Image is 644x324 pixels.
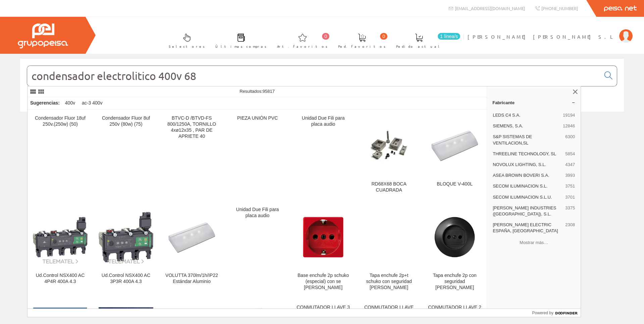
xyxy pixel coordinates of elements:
[93,110,159,201] a: Condensador Fluor 8uf 250v (80w) (75)
[99,273,153,285] div: Ud.Control NSX400 AC 3P3R 400A 4.3
[438,33,460,40] span: 1 línea/s
[468,33,616,40] span: [PERSON_NAME] [PERSON_NAME] S.L
[565,151,575,157] span: 5854
[28,110,93,201] a: Condensador Fluor 18uf 250v.(250w) (50)
[493,172,562,178] span: ASEA BROWN BOVERI S.A.
[565,194,575,200] span: 3701
[164,218,219,256] img: VOLUTTA 370lm/1h/IP22 Estándar Aluminio
[79,97,105,109] div: ac-3 400v
[33,115,88,127] div: Condensador Fluor 18uf 250v.(250w) (50)
[162,28,208,52] a: Selectores
[541,5,578,11] span: [PHONE_NUMBER]
[159,110,224,201] a: BTVC-D /BTVD-FS 800/1250A, TORNILLO 4xø12x35 , PAR DE APRIETE 40
[487,97,581,108] a: Fabricante
[493,194,562,200] span: SECOM ILUMINACION S.L.U.
[99,115,153,127] div: Condensador Fluor 8uf 250v (80w) (75)
[169,43,205,50] span: Selectores
[362,305,416,317] div: CONMUTADOR LLAVE CON ENCLAVAMIENTO
[396,43,442,50] span: Pedido actual
[493,162,562,168] span: NOVOLUX LIGHTING, S.L.
[263,89,275,94] span: 95817
[565,162,575,168] span: 4347
[164,115,219,139] div: BTVC-D /BTVD-FS 800/1250A, TORNILLO 4xø12x35 , PAR DE APRIETE 40
[490,237,578,248] button: Mostrar más…
[427,273,482,291] div: Tapa enchufe 2p con seguridad [PERSON_NAME]
[62,97,78,109] div: 400v
[27,66,600,86] input: Buscar...
[493,183,562,189] span: SECOM ILUMINACION S.L.
[209,28,270,52] a: Últimas compras
[493,123,560,129] span: SIEMENS, S.A.
[493,134,562,146] span: S&P SISTEMAS DE VENTILACION,SL
[493,112,560,118] span: LEDS C4 S.A.
[422,110,487,201] a: BLOQUE V-400L BLOQUE V-400L
[159,201,224,298] a: VOLUTTA 370lm/1h/IP22 Estándar Aluminio VOLUTTA 370lm/1h/IP22 Estándar Aluminio
[225,201,290,298] a: Unidad Due Fili para placa audio
[230,115,285,121] div: PIEZA UNIÓN PVC
[33,273,88,285] div: Ud.Control NSX400 AC 4P4R 400A 4.3
[362,181,416,193] div: RD68X68 BOCA CUADRADA
[563,123,575,129] span: 12846
[225,110,290,201] a: PIEZA UNIÓN PVC
[33,210,88,265] img: Ud.Control NSX400 AC 4P4R 400A 4.3
[28,201,93,298] a: Ud.Control NSX400 AC 4P4R 400A 4.3 Ud.Control NSX400 AC 4P4R 400A 4.3
[362,273,416,291] div: Tapa enchufe 2p+t schuko con seguridad [PERSON_NAME]
[427,181,482,187] div: BLOQUE V-400L
[296,115,351,127] div: Unidad Due Fili para placa audio
[565,183,575,189] span: 3751
[389,28,462,52] a: 1 línea/s Pedido actual
[277,43,328,50] span: Art. favoritos
[18,24,68,48] img: Grupo Peisa
[427,305,482,317] div: CONMUTADOR LLAVE 2 POSICIONES (GRAFITO)
[563,112,575,118] span: 19194
[532,310,553,316] span: Powered by
[565,172,575,178] span: 3993
[565,222,575,234] span: 2308
[215,43,267,50] span: Últimas compras
[338,43,386,50] span: Ped. favoritos
[565,134,575,146] span: 6300
[99,210,153,265] img: Ud.Control NSX400 AC 3P3R 400A 4.3
[455,5,525,11] span: [EMAIL_ADDRESS][DOMAIN_NAME]
[532,309,581,317] a: Powered by
[356,110,422,201] a: RD68X68 BOCA CUADRADA RD68X68 BOCA CUADRADA
[296,305,351,317] div: CONMUTADOR LLAVE 3 POSICIONES (GRAFITO)
[296,210,351,265] img: Base enchufe 2p schuko (especial) con se simon
[380,33,387,40] span: 0
[362,125,416,166] img: RD68X68 BOCA CUADRADA
[290,201,356,298] a: Base enchufe 2p schuko (especial) con se simon Base enchufe 2p schuko (especial) con se [PERSON_N...
[20,120,624,126] div: © Grupo Peisa
[322,33,329,40] span: 0
[493,222,562,234] span: [PERSON_NAME] ELECTRIC ESPAÑA, [GEOGRAPHIC_DATA]
[565,205,575,217] span: 3375
[422,201,487,298] a: Tapa enchufe 2p con seguridad simon Tapa enchufe 2p con seguridad [PERSON_NAME]
[427,210,482,265] img: Tapa enchufe 2p con seguridad simon
[28,98,61,108] div: Sugerencias:
[230,207,285,219] div: Unidad Due Fili para placa audio
[356,201,422,298] a: Tapa enchufe 2p+t schuko con seguridad simon Tapa enchufe 2p+t schuko con seguridad [PERSON_NAME]
[296,273,351,291] div: Base enchufe 2p schuko (especial) con se [PERSON_NAME]
[493,151,562,157] span: THREELINE TECHNOLOGY, SL
[290,110,356,201] a: Unidad Due Fili para placa audio
[427,126,482,165] img: BLOQUE V-400L
[493,205,562,217] span: [PERSON_NAME] INDUSTRIES ([GEOGRAPHIC_DATA]), S.L.
[239,89,275,94] span: Resultados:
[468,28,633,34] a: [PERSON_NAME] [PERSON_NAME] S.L
[164,273,219,285] div: VOLUTTA 370lm/1h/IP22 Estándar Aluminio
[93,201,159,298] a: Ud.Control NSX400 AC 3P3R 400A 4.3 Ud.Control NSX400 AC 3P3R 400A 4.3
